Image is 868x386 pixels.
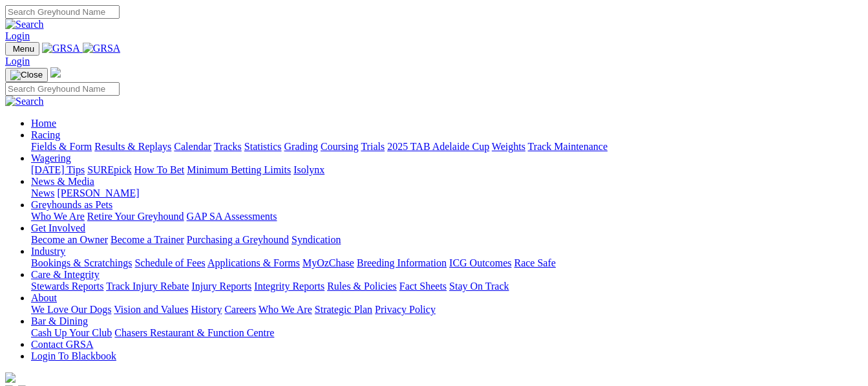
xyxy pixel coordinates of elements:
[387,141,489,152] a: 2025 TAB Adelaide Cup
[5,30,30,41] a: Login
[5,68,48,82] button: Toggle navigation
[31,164,863,176] div: Wagering
[187,211,277,222] a: GAP SA Assessments
[224,304,256,315] a: Careers
[31,292,57,303] a: About
[31,141,863,153] div: Racing
[134,164,185,175] a: How To Bet
[5,372,16,383] img: logo-grsa-white.png
[31,129,60,140] a: Racing
[31,234,863,246] div: Get Involved
[31,269,100,280] a: Care & Integrity
[31,350,116,361] a: Login To Blackbook
[31,211,863,222] div: Greyhounds as Pets
[31,316,88,327] a: Bar & Dining
[57,188,139,198] a: [PERSON_NAME]
[327,281,397,292] a: Rules & Policies
[31,188,863,199] div: News & Media
[315,304,372,315] a: Strategic Plan
[31,304,863,316] div: About
[31,281,863,292] div: Care & Integrity
[5,82,120,96] input: Search
[83,43,121,54] img: GRSA
[174,141,211,152] a: Calendar
[214,141,242,152] a: Tracks
[114,304,188,315] a: Vision and Values
[31,188,54,198] a: News
[31,281,103,292] a: Stewards Reports
[31,327,863,339] div: Bar & Dining
[111,234,184,245] a: Become a Trainer
[31,257,863,269] div: Industry
[293,164,324,175] a: Isolynx
[31,141,92,152] a: Fields & Form
[10,70,43,80] img: Close
[134,257,205,268] a: Schedule of Fees
[449,281,509,292] a: Stay On Track
[5,56,30,67] a: Login
[399,281,447,292] a: Fact Sheets
[31,153,71,164] a: Wagering
[31,257,132,268] a: Bookings & Scratchings
[244,141,282,152] a: Statistics
[31,222,85,233] a: Get Involved
[528,141,608,152] a: Track Maintenance
[207,257,300,268] a: Applications & Forms
[31,211,85,222] a: Who We Are
[449,257,511,268] a: ICG Outcomes
[5,96,44,107] img: Search
[114,327,274,338] a: Chasers Restaurant & Function Centre
[291,234,341,245] a: Syndication
[5,19,44,30] img: Search
[357,257,447,268] a: Breeding Information
[514,257,555,268] a: Race Safe
[31,199,112,210] a: Greyhounds as Pets
[284,141,318,152] a: Grading
[31,339,93,350] a: Contact GRSA
[106,281,189,292] a: Track Injury Rebate
[13,44,34,54] span: Menu
[492,141,525,152] a: Weights
[259,304,312,315] a: Who We Are
[42,43,80,54] img: GRSA
[50,67,61,78] img: logo-grsa-white.png
[187,234,289,245] a: Purchasing a Greyhound
[187,164,291,175] a: Minimum Betting Limits
[375,304,436,315] a: Privacy Policy
[87,211,184,222] a: Retire Your Greyhound
[94,141,171,152] a: Results & Replays
[321,141,359,152] a: Coursing
[302,257,354,268] a: MyOzChase
[31,164,85,175] a: [DATE] Tips
[5,42,39,56] button: Toggle navigation
[5,5,120,19] input: Search
[31,234,108,245] a: Become an Owner
[87,164,131,175] a: SUREpick
[31,327,112,338] a: Cash Up Your Club
[31,176,94,187] a: News & Media
[254,281,324,292] a: Integrity Reports
[191,281,251,292] a: Injury Reports
[31,246,65,257] a: Industry
[191,304,222,315] a: History
[361,141,385,152] a: Trials
[31,304,111,315] a: We Love Our Dogs
[31,118,56,129] a: Home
